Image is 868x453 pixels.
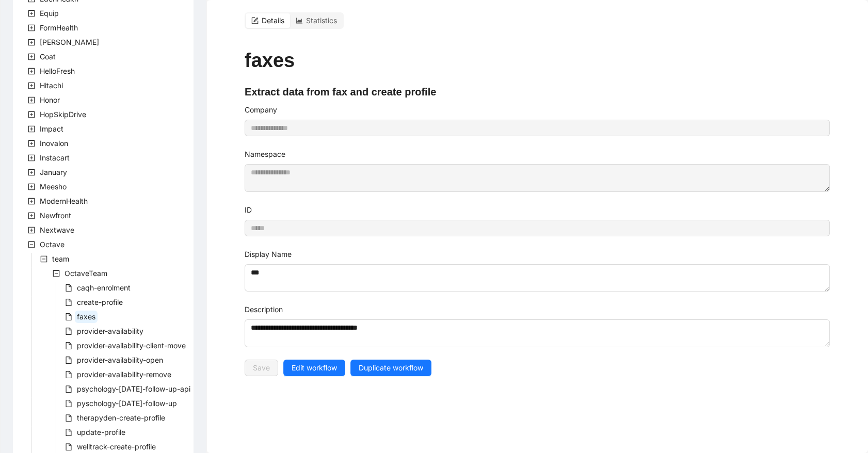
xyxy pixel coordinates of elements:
[65,385,72,393] span: file
[65,429,72,436] span: file
[359,362,423,374] span: Duplicate workflow
[75,368,173,381] span: provider-availability-remove
[40,211,71,220] span: Newfront
[65,328,72,335] span: file
[245,249,292,260] label: Display Name
[38,137,70,150] span: Inovalon
[245,220,830,236] input: ID
[38,166,69,179] span: January
[75,354,165,366] span: provider-availability-open
[40,81,63,90] span: Hitachi
[75,325,146,337] span: provider-availability
[28,111,35,118] span: plus-square
[77,442,156,451] span: welltrack-create-profile
[38,238,67,251] span: Octave
[28,39,35,46] span: plus-square
[245,204,252,216] label: ID
[245,104,277,116] label: Company
[28,140,35,147] span: plus-square
[28,24,35,31] span: plus-square
[77,399,177,408] span: pyschology-[DATE]-follow-up
[28,241,35,248] span: minus-square
[292,362,337,374] span: Edit workflow
[38,36,101,48] span: Garner
[28,226,35,234] span: plus-square
[77,355,163,364] span: provider-availability-open
[28,154,35,161] span: plus-square
[77,312,95,321] span: faxes
[75,426,127,439] span: update-profile
[40,139,68,148] span: Inovalon
[52,254,69,263] span: team
[245,85,830,99] h4: Extract data from fax and create profile
[38,195,90,207] span: ModernHealth
[28,68,35,75] span: plus-square
[40,110,86,119] span: HopSkipDrive
[296,17,303,24] span: area-chart
[75,311,98,323] span: faxes
[40,168,67,176] span: January
[350,360,431,376] button: Duplicate workflow
[40,52,56,61] span: Goat
[38,224,76,236] span: Nextwave
[40,9,59,18] span: Equip
[75,397,179,410] span: pyschology-today-follow-up
[40,225,74,234] span: Nextwave
[40,197,88,205] span: ModernHealth
[65,299,72,306] span: file
[253,362,270,374] span: Save
[38,79,65,92] span: Hitachi
[75,282,133,294] span: caqh-enrolment
[38,22,80,34] span: FormHealth
[75,339,188,352] span: provider-availability-client-move
[77,370,171,379] span: provider-availability-remove
[40,38,99,46] span: [PERSON_NAME]
[38,65,77,77] span: HelloFresh
[28,125,35,133] span: plus-square
[77,298,123,306] span: create-profile
[77,341,186,350] span: provider-availability-client-move
[38,181,69,193] span: Meesho
[28,10,35,17] span: plus-square
[38,209,73,222] span: Newfront
[65,414,72,422] span: file
[75,412,167,424] span: therapyden-create-profile
[40,124,63,133] span: Impact
[50,253,71,265] span: team
[75,296,125,309] span: create-profile
[38,94,62,106] span: Honor
[245,319,830,347] textarea: Description
[28,96,35,104] span: plus-square
[77,283,131,292] span: caqh-enrolment
[77,327,143,335] span: provider-availability
[65,269,107,278] span: OctaveTeam
[28,169,35,176] span: plus-square
[62,267,109,280] span: OctaveTeam
[38,51,58,63] span: Goat
[77,384,190,393] span: psychology-[DATE]-follow-up-api
[38,7,61,20] span: Equip
[245,120,830,136] input: Company
[28,212,35,219] span: plus-square
[306,16,337,25] span: Statistics
[283,360,345,376] button: Edit workflow
[40,23,78,32] span: FormHealth
[245,164,830,192] textarea: Namespace
[40,182,67,191] span: Meesho
[38,108,88,121] span: HopSkipDrive
[245,360,278,376] button: Save
[38,123,66,135] span: Impact
[245,48,830,72] h1: faxes
[65,357,72,364] span: file
[245,149,285,160] label: Namespace
[65,342,72,349] span: file
[40,153,70,162] span: Instacart
[28,53,35,60] span: plus-square
[75,441,158,453] span: welltrack-create-profile
[262,16,284,25] span: Details
[40,67,75,75] span: HelloFresh
[77,428,125,436] span: update-profile
[40,240,65,249] span: Octave
[77,413,165,422] span: therapyden-create-profile
[245,264,830,292] textarea: Display Name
